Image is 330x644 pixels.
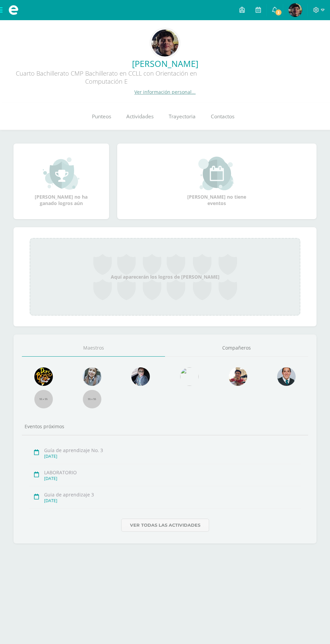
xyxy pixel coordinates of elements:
a: Punteos [84,103,119,130]
span: Punteos [92,113,111,120]
img: achievement_small.png [43,157,79,190]
div: Guia de aprendizaje 3 [44,491,301,498]
img: c25c8a4a46aeab7e345bf0f34826bacf.png [180,367,199,386]
div: Guía de aprendizaje No. 3 [44,447,301,453]
img: 29fc2a48271e3f3676cb2cb292ff2552.png [34,367,53,386]
a: Ver información personal... [134,89,196,95]
img: 45bd7986b8947ad7e5894cbc9b781108.png [83,367,101,386]
a: Contactos [203,103,242,130]
span: 3 [275,9,282,16]
div: [PERSON_NAME] no ha ganado logros aún [28,157,95,206]
img: 55x55 [34,390,53,408]
div: [DATE] [44,476,301,481]
div: [PERSON_NAME] no tiene eventos [183,157,251,206]
a: [PERSON_NAME] [5,58,325,69]
a: Maestros [22,339,165,357]
img: eec80b72a0218df6e1b0c014193c2b59.png [277,367,296,386]
div: Aquí aparecerán los logros de [PERSON_NAME] [30,238,300,316]
div: [DATE] [44,498,301,504]
a: Compañeros [165,339,308,357]
img: 11152eb22ca3048aebc25a5ecf6973a7.png [229,367,247,386]
img: b8baad08a0802a54ee139394226d2cf3.png [131,367,150,386]
a: Actividades [119,103,161,130]
div: Cuarto Bachillerato CMP Bachillerato en CCLL con Orientación en Computación E [5,69,207,89]
span: Contactos [211,113,234,120]
span: Actividades [126,113,154,120]
div: Eventos próximos [22,423,308,430]
div: LABORATORIO [44,469,301,476]
a: Trayectoria [161,103,203,130]
img: 55x55 [83,390,101,408]
span: Trayectoria [169,113,196,120]
img: 25f37f8ec182efaa3ad8745865d4b6a8.png [289,3,302,17]
a: Ver todas las actividades [121,519,209,532]
img: event_small.png [198,157,235,190]
img: aba81365270e1c7ec7ee845a193b13da.png [152,30,178,56]
div: [DATE] [44,453,301,459]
